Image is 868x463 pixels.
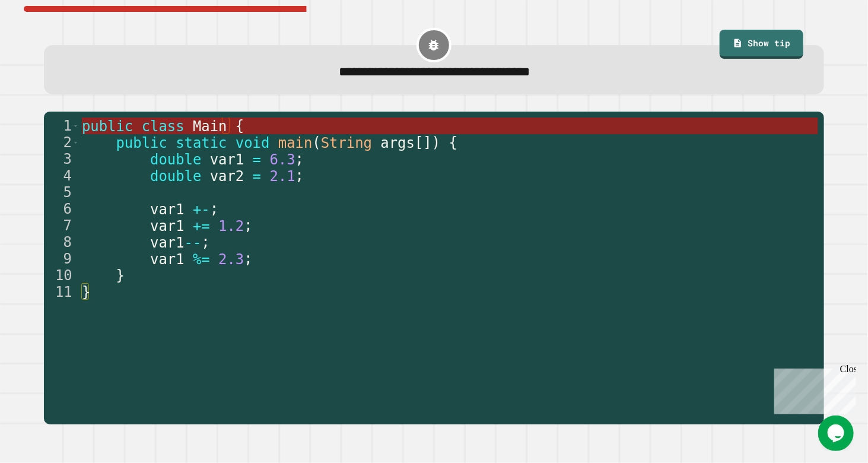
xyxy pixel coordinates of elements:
div: 3 [44,151,80,167]
span: 2.1 [269,168,295,185]
span: String [321,135,372,151]
iframe: chat widget [770,364,856,414]
span: double [150,151,201,168]
span: var1 [150,251,185,268]
span: public [116,135,167,151]
div: Chat with us now!Close [5,5,82,75]
span: -- [185,234,202,251]
div: 9 [44,250,80,267]
div: 6 [44,201,80,217]
div: 4 [44,167,80,184]
span: main [278,135,313,151]
span: static [176,135,227,151]
span: public [82,118,133,135]
span: double [150,168,201,185]
span: = [253,151,261,168]
span: var1 [150,218,185,234]
span: Main [193,118,227,135]
a: Show tip [720,30,803,59]
span: args [380,135,415,151]
span: Toggle code folding, rows 2 through 10 [72,134,79,151]
div: 1 [44,118,80,134]
span: var1 [150,201,185,218]
span: void [236,135,270,151]
span: 2.3 [218,251,244,268]
div: 7 [44,217,80,234]
span: var1 [150,234,185,251]
span: var2 [210,168,244,185]
div: 5 [44,184,80,201]
span: class [142,118,185,135]
div: 10 [44,267,80,284]
span: var1 [210,151,244,168]
span: 1.2 [218,218,244,234]
div: 8 [44,234,80,250]
span: %= [193,251,210,268]
span: = [253,168,261,185]
div: 11 [44,284,80,300]
span: 6.3 [269,151,295,168]
span: +- [193,201,210,218]
span: += [193,218,210,234]
span: Toggle code folding, rows 1 through 11 [72,118,79,134]
div: 2 [44,134,80,151]
iframe: chat widget [818,416,856,451]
